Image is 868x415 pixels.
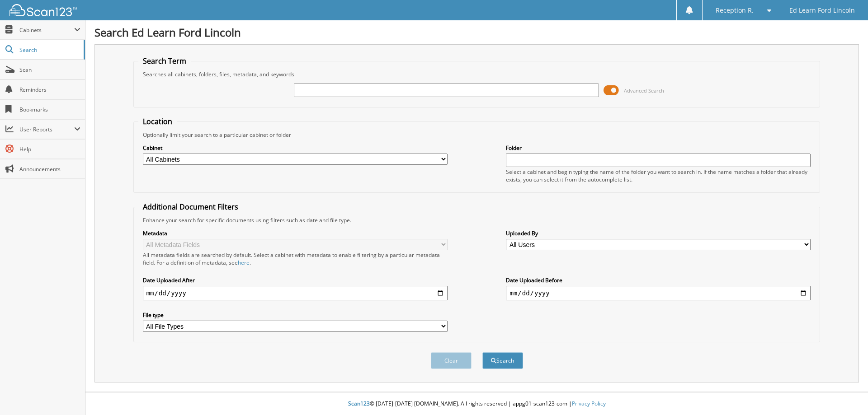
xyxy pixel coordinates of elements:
button: Clear [431,352,472,369]
iframe: Chat Widget [823,372,868,415]
legend: Location [138,117,177,126]
span: Reception R. [716,8,754,13]
label: Metadata [143,229,448,237]
span: Bookmarks [19,106,80,113]
div: Enhance your search for specific documents using filters such as date and file type. [138,216,816,224]
span: Search [19,46,79,54]
span: Advanced Search [624,87,664,94]
span: Announcements [19,165,80,173]
legend: Search Term [138,56,191,66]
a: here [238,259,250,266]
button: Search [482,352,523,369]
input: start [143,286,448,300]
span: User Reports [19,126,74,133]
label: File type [143,311,448,319]
span: Cabinets [19,26,74,34]
div: All metadata fields are searched by default. Select a cabinet with metadata to enable filtering b... [143,251,448,266]
span: Scan [19,66,80,74]
span: Reminders [19,86,80,93]
div: Searches all cabinets, folders, files, metadata, and keywords [138,70,816,78]
input: end [506,286,811,300]
legend: Additional Document Filters [138,202,243,212]
div: Optionally limit your search to a particular cabinet or folder [138,131,816,139]
a: Privacy Policy [572,400,606,407]
span: Help [19,145,80,153]
span: Ed Learn Ford Lincoln [789,8,855,13]
div: © [DATE]-[DATE] [DOMAIN_NAME]. All rights reserved | appg01-scan123-com | [85,393,868,415]
label: Date Uploaded Before [506,276,811,284]
label: Cabinet [143,144,448,152]
label: Uploaded By [506,229,811,237]
h1: Search Ed Learn Ford Lincoln [94,25,859,40]
span: Scan123 [348,400,370,407]
label: Folder [506,144,811,152]
div: Select a cabinet and begin typing the name of the folder you want to search in. If the name match... [506,168,811,183]
img: scan123-logo-white.svg [9,4,77,16]
label: Date Uploaded After [143,276,448,284]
